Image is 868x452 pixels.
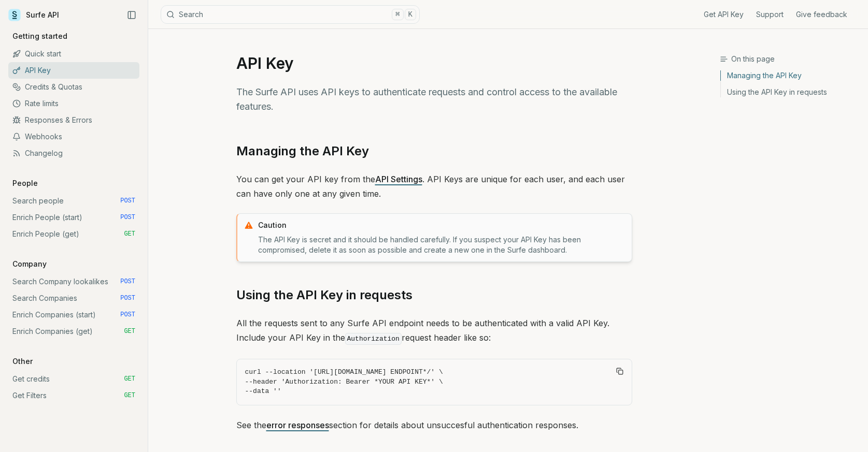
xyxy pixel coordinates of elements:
[258,235,625,255] p: The API Key is secret and it should be handled carefully. If you suspect your API Key has been co...
[8,128,139,145] a: Webhooks
[721,84,860,97] a: Using the API Key in requests
[124,327,135,336] span: GET
[8,323,139,340] a: Enrich Companies (get) GET
[8,79,139,95] a: Credits & Quotas
[8,7,59,23] a: Surfe API
[720,54,860,64] h3: On this page
[236,316,632,346] p: All the requests sent to any Surfe API endpoint needs to be authenticated with a valid API Key. I...
[8,387,139,404] a: Get Filters GET
[8,31,72,41] p: Getting started
[8,62,139,79] a: API Key
[124,230,135,238] span: GET
[345,333,402,345] code: Authorization
[266,420,329,430] a: error responses
[8,371,139,387] a: Get credits GET
[8,209,139,226] a: Enrich People (start) POST
[392,9,403,20] kbd: ⌘
[124,375,135,383] span: GET
[236,54,632,72] h1: API Key
[796,9,847,20] a: Give feedback
[612,363,628,379] button: Copy Text
[756,9,784,20] a: Support
[124,7,139,23] button: Collapse Sidebar
[258,220,625,230] p: Caution
[8,145,139,162] a: Changelog
[236,143,369,159] a: Managing the API Key
[236,287,412,303] a: Using the API Key in requests
[8,46,139,62] a: Quick start
[124,391,135,400] span: GET
[8,273,139,290] a: Search Company lookalikes POST
[8,259,51,269] p: Company
[405,9,416,20] kbd: K
[236,172,632,201] p: You can get your API key from the . API Keys are unique for each user, and each user can have onl...
[8,307,139,323] a: Enrich Companies (start) POST
[236,418,632,432] p: See the section for details about unsuccesful authentication responses.
[8,193,139,209] a: Search people POST
[120,294,135,302] span: POST
[236,85,632,114] p: The Surfe API uses API keys to authenticate requests and control access to the available features.
[8,356,37,367] p: Other
[721,70,860,84] a: Managing the API Key
[120,213,135,222] span: POST
[8,226,139,242] a: Enrich People (get) GET
[120,311,135,319] span: POST
[375,174,422,184] a: API Settings
[8,95,139,112] a: Rate limits
[120,278,135,286] span: POST
[8,290,139,307] a: Search Companies POST
[8,178,42,188] p: People
[161,5,420,24] button: Search⌘K
[120,197,135,205] span: POST
[8,112,139,128] a: Responses & Errors
[245,368,623,397] code: curl --location '[URL][DOMAIN_NAME] ENDPOINT*/' \ --header 'Authorization: Bearer *YOUR API KEY*'...
[704,9,744,20] a: Get API Key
